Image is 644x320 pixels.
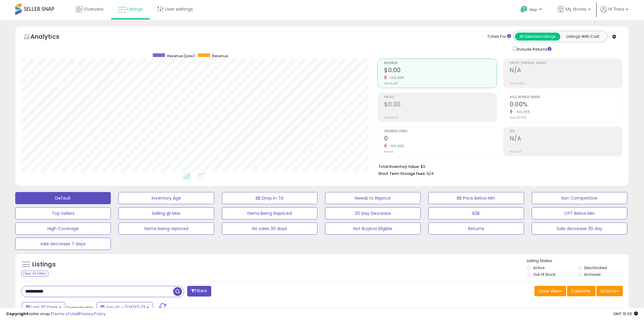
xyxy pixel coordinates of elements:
[571,288,590,294] span: Columns
[79,311,106,317] a: Privacy Policy
[118,207,214,219] button: Selling @ Max
[384,130,497,133] span: Ordered Items
[534,286,566,296] button: Save View
[600,6,628,20] a: Hi Thea
[527,258,629,264] p: Listing States:
[529,7,537,12] span: Help
[167,53,195,59] span: Revenue (prev)
[510,135,622,143] h2: N/A
[384,96,497,99] span: Profit
[428,222,524,235] button: Returns
[510,62,622,65] span: Profit [PERSON_NAME]
[15,222,111,235] button: High Coverage
[510,150,522,154] small: Prev: N/A
[510,96,622,99] span: Avg. Buybox Share
[608,6,624,12] span: Hi Thea
[487,34,511,40] div: Totals For
[96,302,153,312] button: Jun-14 - [DATE]-13
[6,311,28,317] strong: Copyright
[533,272,555,277] label: Out of Stock
[22,302,65,312] button: Last 30 Days
[378,162,618,170] li: $0
[510,116,526,119] small: Prev: 90.57%
[387,144,404,148] small: -100.00%
[52,311,78,317] a: Terms of Use
[387,76,404,80] small: -100.00%
[15,192,111,204] button: Default
[532,222,627,235] button: Sale decrease 30 day
[384,67,497,75] h2: $0.00
[84,6,103,12] span: Overview
[509,45,559,52] div: Include Returns
[384,150,394,154] small: Prev: 10
[222,192,317,204] button: BB Drop in 7d
[567,286,596,296] button: Columns
[428,192,524,204] button: BB Price Below Min
[516,1,548,20] a: Help
[222,207,317,219] button: Items Being Repriced
[15,207,111,219] button: Top Sellers
[533,265,544,270] label: Active
[32,260,56,269] h5: Listings
[384,82,397,85] small: Prev: $438
[428,207,524,219] button: B2B
[6,311,106,317] div: seller snap | |
[597,286,623,296] button: Actions
[325,222,421,235] button: Not Buybox Eligible
[378,164,420,169] b: Total Inventory Value:
[613,311,638,317] span: 2025-08-13 16:00 GMT
[31,304,58,310] span: Last 30 Days
[118,192,214,204] button: Inventory Age
[187,286,211,297] button: Filters
[510,101,622,109] h2: 0.00%
[21,271,48,276] div: Clear All Filters
[565,6,586,12] span: My Stores
[212,53,228,59] span: Revenue
[584,265,607,270] label: Deactivated
[510,82,524,85] small: Prev: 0.00%
[30,32,71,42] h5: Analytics
[532,192,627,204] button: Non Competitive
[520,5,528,13] i: Get Help
[584,272,600,277] label: Archived
[510,67,622,75] h2: N/A
[384,101,497,109] h2: $0.00
[427,171,434,176] span: N/A
[532,207,627,219] button: CPT Below Min
[222,222,317,235] button: No sales 30 days
[515,33,560,41] button: All Selected Listings
[15,238,111,250] button: sale decrease 7 days
[127,6,143,12] span: Listings
[513,110,530,114] small: -100.00%
[510,130,622,133] span: ROI
[325,192,421,204] button: Needs to Reprice
[106,304,145,310] span: Jun-14 - [DATE]-13
[325,207,421,219] button: 30 Day Decrease
[378,171,426,176] b: Short Term Storage Fees:
[384,62,497,65] span: Revenue
[384,116,398,119] small: Prev: $0.00
[118,222,214,235] button: Items being repriced
[560,33,605,41] button: Listings With Cost
[384,135,497,143] h2: 0
[66,305,94,311] span: Compared to:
